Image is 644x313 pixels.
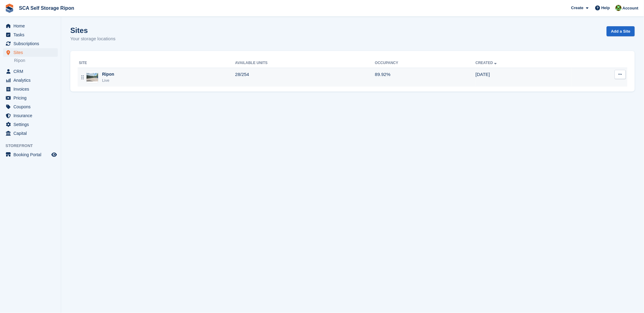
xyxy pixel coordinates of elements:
span: Insurance [13,111,50,120]
span: Create [571,5,583,11]
h1: Sites [70,26,116,34]
p: Your storage locations [70,35,116,42]
span: Home [13,22,50,30]
td: 89.92% [375,68,476,87]
span: Settings [13,120,50,129]
a: menu [3,120,58,129]
th: Site [78,58,235,68]
a: menu [3,150,58,159]
span: Analytics [13,76,50,85]
a: menu [3,39,58,48]
span: Storefront [6,143,61,149]
div: Live [102,77,114,84]
img: Image of Ripon site [86,73,98,82]
span: Coupons [13,103,50,111]
a: menu [3,31,58,39]
td: 28/254 [235,68,375,87]
span: CRM [13,67,50,76]
span: Account [623,5,638,11]
a: menu [3,76,58,85]
span: Help [602,5,610,11]
td: [DATE] [476,68,572,87]
a: menu [3,85,58,93]
span: Subscriptions [13,39,50,48]
span: Sites [13,48,50,57]
a: Ripon [14,58,58,63]
span: Invoices [13,85,50,93]
a: menu [3,22,58,30]
a: menu [3,111,58,120]
th: Occupancy [375,58,476,68]
img: stora-icon-8386f47178a22dfd0bd8f6a31ec36ba5ce8667c1dd55bd0f319d3a0aa187defe.svg [5,4,14,13]
span: Tasks [13,31,50,39]
a: Preview store [50,151,58,158]
a: menu [3,48,58,57]
span: Booking Portal [13,150,50,159]
a: SCA Self Storage Ripon [17,3,77,13]
a: Created [476,61,498,65]
span: Capital [13,129,50,138]
th: Available Units [235,58,375,68]
span: Pricing [13,94,50,102]
a: menu [3,67,58,76]
a: menu [3,103,58,111]
a: Add a Site [607,26,635,36]
a: menu [3,129,58,138]
a: menu [3,94,58,102]
img: Kelly Neesham [616,5,622,11]
div: Ripon [102,71,114,77]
